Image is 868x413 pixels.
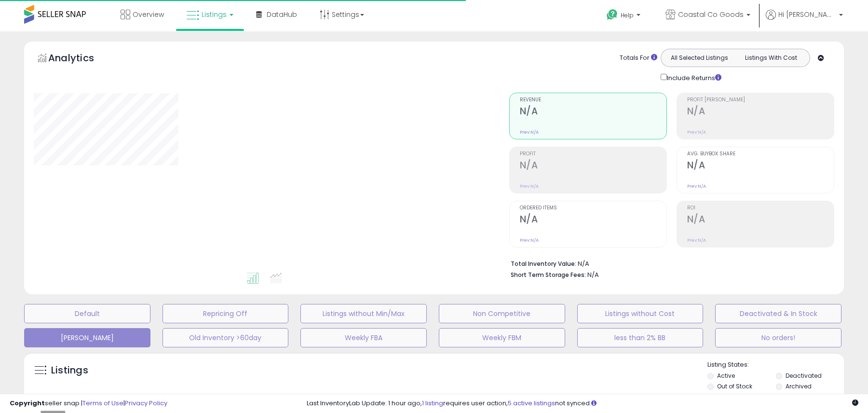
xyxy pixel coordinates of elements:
[133,10,164,19] span: Overview
[687,183,706,189] small: Prev: N/A
[163,304,289,323] button: Repricing Off
[10,399,45,408] strong: Copyright
[577,328,704,347] button: less than 2% BB
[48,51,113,67] h5: Analytics
[599,1,650,31] a: Help
[687,206,834,211] span: ROI
[621,11,634,19] span: Help
[202,10,227,19] span: Listings
[735,52,807,64] button: Listings With Cost
[577,304,704,323] button: Listings without Cost
[715,328,841,347] button: No orders!
[620,54,657,63] div: Totals For
[653,72,733,83] div: Include Returns
[24,328,150,347] button: [PERSON_NAME]
[778,10,836,19] span: Hi [PERSON_NAME]
[687,151,834,157] span: Avg. Buybox Share
[439,328,565,347] button: Weekly FBM
[520,214,666,227] h2: N/A
[520,151,666,157] span: Profit
[687,97,834,103] span: Profit [PERSON_NAME]
[10,399,167,408] div: seller snap | |
[687,129,706,135] small: Prev: N/A
[511,260,576,268] b: Total Inventory Value:
[687,106,834,119] h2: N/A
[520,160,666,173] h2: N/A
[687,237,706,243] small: Prev: N/A
[439,304,565,323] button: Non Competitive
[715,304,841,323] button: Deactivated & In Stock
[587,270,599,279] span: N/A
[520,129,539,135] small: Prev: N/A
[300,304,427,323] button: Listings without Min/Max
[664,52,735,64] button: All Selected Listings
[520,106,666,119] h2: N/A
[267,10,297,19] span: DataHub
[678,10,744,19] span: Coastal Co Goods
[511,271,586,279] b: Short Term Storage Fees:
[24,304,150,323] button: Default
[163,328,289,347] button: Old Inventory >60day
[520,206,666,211] span: Ordered Items
[520,97,666,103] span: Revenue
[687,160,834,173] h2: N/A
[520,237,539,243] small: Prev: N/A
[687,214,834,227] h2: N/A
[606,9,618,21] i: Get Help
[300,328,427,347] button: Weekly FBA
[511,257,827,269] li: N/A
[766,10,843,31] a: Hi [PERSON_NAME]
[520,183,539,189] small: Prev: N/A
